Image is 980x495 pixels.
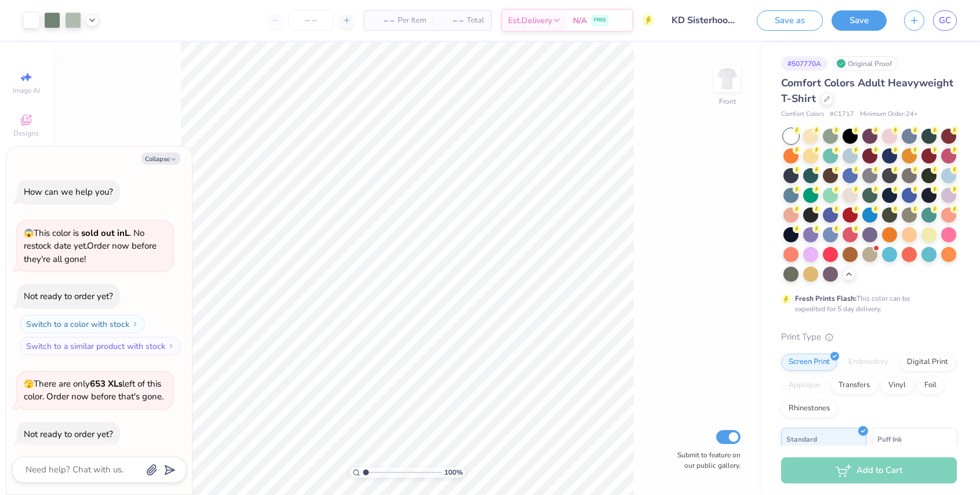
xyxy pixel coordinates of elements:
[917,377,944,394] div: Foil
[881,377,913,394] div: Vinyl
[830,110,854,119] span: # C1717
[24,378,34,390] span: 🫣
[24,228,34,239] span: 😱
[24,290,113,302] div: Not ready to order yet?
[786,433,817,445] span: Standard
[573,14,587,27] span: N/A
[781,377,827,394] div: Applique
[832,10,887,31] button: Save
[508,14,552,27] span: Est. Delivery
[781,76,953,105] span: Comfort Colors Adult Heavyweight T-Shirt
[663,9,748,32] input: Untitled Design
[13,86,40,95] span: Image AI
[24,428,113,440] div: Not ready to order yet?
[833,56,898,71] div: Original Proof
[860,110,918,119] span: Minimum Order: 24 +
[398,14,426,27] span: Per Item
[132,321,139,327] img: Switch to a color with stock
[795,293,938,314] div: This color can be expedited for 5 day delivery.
[288,10,333,31] input: – –
[757,10,823,31] button: Save as
[939,14,951,27] span: GC
[831,377,877,394] div: Transfers
[781,56,827,71] div: # 507770A
[719,96,736,107] div: Front
[877,433,902,445] span: Puff Ink
[594,16,606,24] span: FREE
[24,186,113,198] div: How can we help you?
[467,14,484,27] span: Total
[781,354,837,371] div: Screen Print
[13,129,39,138] span: Designs
[440,14,463,27] span: – –
[671,450,741,471] label: Submit to feature on our public gallery.
[24,227,157,265] span: This color is . No restock date yet. Order now before they're all gone!
[781,400,837,417] div: Rhinestones
[20,337,181,355] button: Switch to a similar product with stock
[24,378,164,403] span: There are only left of this color. Order now before that's gone.
[20,315,145,333] button: Switch to a color with stock
[781,110,824,119] span: Comfort Colors
[90,378,122,390] strong: 653 XLs
[899,354,956,371] div: Digital Print
[168,343,175,350] img: Switch to a similar product with stock
[781,330,957,344] div: Print Type
[141,152,180,165] button: Collapse
[81,227,129,239] strong: sold out in L
[444,467,463,478] span: 100 %
[841,354,896,371] div: Embroidery
[795,294,856,303] strong: Fresh Prints Flash:
[371,14,394,27] span: – –
[716,67,739,90] img: Front
[933,10,957,31] a: GC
